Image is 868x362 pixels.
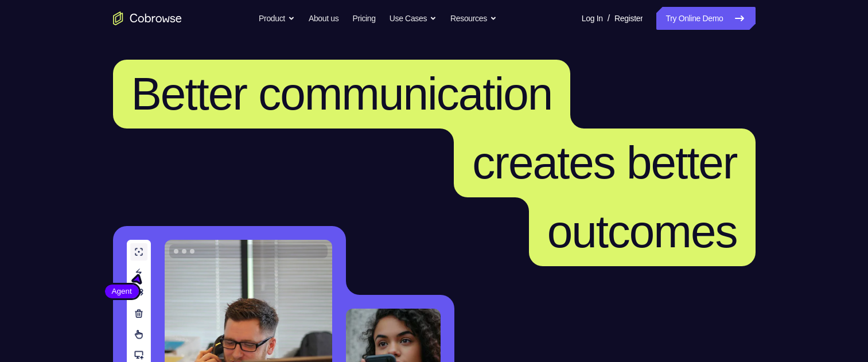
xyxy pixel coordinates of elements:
button: Product [259,7,295,30]
a: Log In [582,7,603,30]
span: creates better [472,137,737,188]
a: Pricing [352,7,375,30]
span: / [608,11,610,25]
button: Use Cases [390,7,437,30]
span: outcomes [547,206,737,257]
a: Register [614,7,643,30]
span: Agent [105,286,139,297]
span: Better communication [131,68,552,119]
a: Try Online Demo [656,7,755,30]
a: About us [309,7,338,30]
button: Resources [450,7,497,30]
a: Go to the home page [113,11,182,25]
